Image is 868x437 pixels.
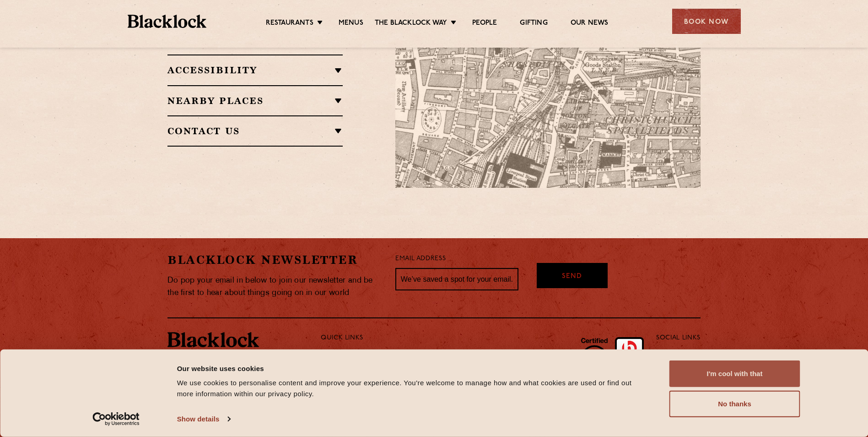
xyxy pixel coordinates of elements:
[602,102,730,188] img: svg%3E
[615,337,644,388] img: Accred_2023_2star.png
[472,19,497,29] a: People
[672,9,741,34] div: Book Now
[167,95,343,106] h2: Nearby Places
[167,332,259,348] img: BL_Textured_Logo-footer-cropped.svg
[177,363,649,374] div: Our website uses cookies
[375,19,447,29] a: The Blacklock Way
[167,126,343,137] h2: Contact Us
[395,254,446,264] label: Email Address
[177,377,649,399] div: We use cookies to personalise content and improve your experience. You're welcome to manage how a...
[321,332,626,344] p: Quick Links
[128,15,207,28] img: BL_Textured_Logo-footer-cropped.svg
[669,361,800,387] button: I'm cool with that
[266,19,313,29] a: Restaurants
[520,19,547,29] a: Gifting
[571,19,609,29] a: Our News
[167,252,382,268] h2: Blacklock Newsletter
[656,332,701,344] p: Social Links
[395,268,518,291] input: We’ve saved a spot for your email...
[76,412,156,426] a: Usercentrics Cookiebot - opens in a new window
[576,333,613,388] img: B-Corp-Logo-Black-RGB.svg
[167,274,382,299] p: Do pop your email in below to join our newsletter and be the first to hear about things going on ...
[167,65,343,76] h2: Accessibility
[562,272,582,282] span: Send
[669,391,800,417] button: No thanks
[177,412,230,426] a: Show details
[339,19,363,29] a: Menus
